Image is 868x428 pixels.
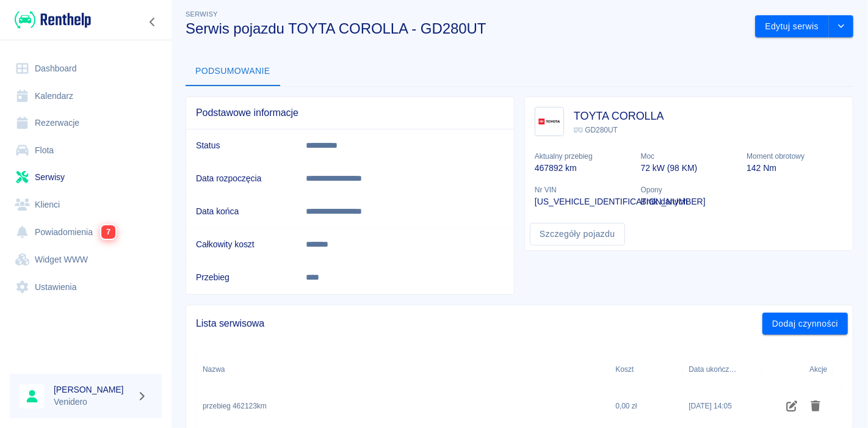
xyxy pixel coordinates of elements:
[54,383,132,396] h6: [PERSON_NAME]
[641,162,737,175] p: 72 kW (98 KM)
[196,139,286,151] h6: Status
[143,14,162,30] button: Zwiń nawigację
[196,238,286,250] h6: Całkowity koszt
[829,15,853,38] button: drop-down
[10,164,162,191] a: Serwisy
[755,15,829,38] button: Edytuj serwis
[609,352,682,386] div: Koszt
[203,401,267,412] div: przebieg 462123km
[10,82,162,110] a: Kalendarz
[538,110,561,133] img: Image
[225,361,242,378] button: Sort
[574,125,664,136] p: GD280UT
[762,352,833,386] div: Akcje
[780,396,804,416] button: Edytuj czynność
[10,246,162,274] a: Widget WWW
[101,225,115,239] span: 7
[634,361,651,378] button: Sort
[10,137,162,164] a: Flota
[535,151,631,162] p: Aktualny przebieg
[196,107,504,119] span: Podstawowe informacje
[203,352,225,386] div: Nazwa
[574,107,664,125] h3: TOYTA COROLLA
[186,57,280,86] button: Podsumowanie
[689,352,739,386] div: Data ukończenia
[535,162,631,175] p: 467892 km
[739,361,756,378] button: Sort
[762,313,848,335] button: Dodaj czynności
[15,10,91,30] img: Renthelp logo
[10,191,162,219] a: Klienci
[641,151,737,162] p: Moc
[609,386,682,426] div: 0,00 zł
[196,271,286,283] h6: Przebieg
[747,151,843,162] p: Moment obrotowy
[186,10,218,18] span: Serwisy
[535,184,631,195] p: Nr VIN
[54,396,132,408] p: Venidero
[615,352,634,386] div: Koszt
[804,396,828,416] button: Usuń czynność
[10,218,162,246] a: Powiadomienia7
[196,205,286,217] h6: Data końca
[689,401,732,412] div: 9 kwi 2025, 14:05
[10,274,162,301] a: Ustawienia
[196,317,762,330] span: Lista serwisowa
[10,109,162,137] a: Rezerwacje
[10,10,91,30] a: Renthelp logo
[530,223,625,245] a: Szczegóły pojazdu
[641,195,737,208] p: Brak danych
[186,20,745,37] h3: Serwis pojazdu TOYTA COROLLA - GD280UT
[809,352,827,386] div: Akcje
[747,162,843,175] p: 142 Nm
[196,172,286,184] h6: Data rozpoczęcia
[197,352,609,386] div: Nazwa
[641,184,737,195] p: Opony
[682,352,762,386] div: Data ukończenia
[535,195,631,208] p: [US_VEHICLE_IDENTIFICATION_NUMBER]
[10,55,162,82] a: Dashboard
